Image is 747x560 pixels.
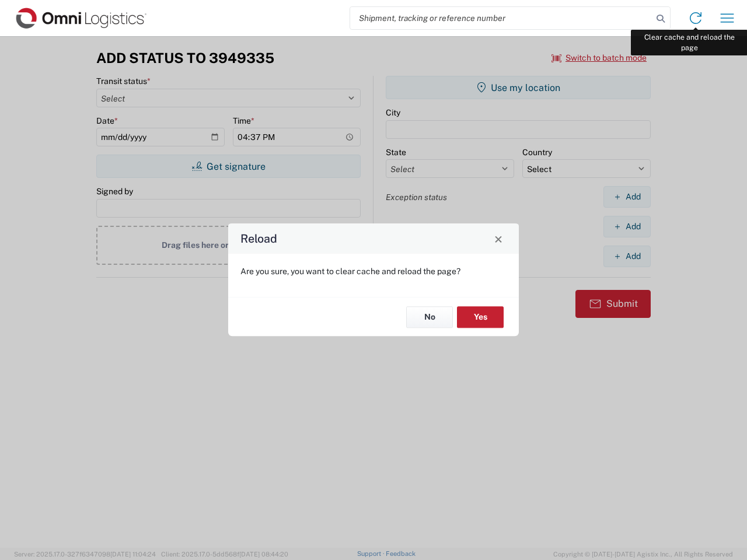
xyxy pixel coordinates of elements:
button: No [406,306,453,328]
p: Are you sure, you want to clear cache and reload the page? [240,266,507,276]
input: Shipment, tracking or reference number [350,7,652,29]
button: Close [490,230,507,247]
h4: Reload [240,230,277,247]
button: Yes [457,306,504,328]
